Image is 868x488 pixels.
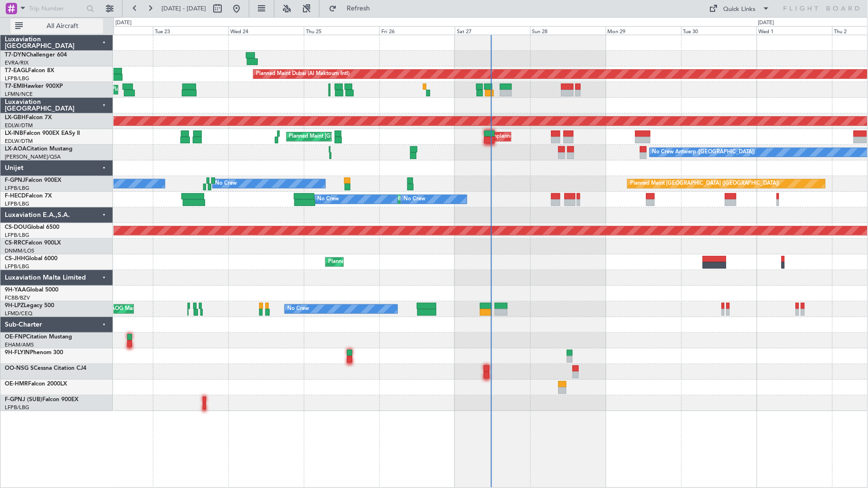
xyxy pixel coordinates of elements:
[5,178,61,183] a: F-GPNJFalcon 900EX
[5,381,67,387] a: OE-HMRFalcon 2000LX
[379,26,455,35] div: Fri 26
[5,131,23,136] span: LX-INB
[5,256,25,262] span: CS-JHH
[317,192,339,206] div: No Crew
[5,122,33,129] a: EDLW/DTM
[29,1,84,16] input: Trip Number
[705,1,775,16] button: Quick Links
[5,341,34,348] a: EHAM/AMS
[5,153,61,160] a: [PERSON_NAME]/QSA
[5,68,28,74] span: T7-EAGL
[5,334,72,340] a: OE-FNPCitation Mustang
[5,59,28,66] a: EVRA/RIX
[5,75,29,82] a: LFPB/LBG
[5,397,42,403] span: F-GPNJ (SUB)
[5,294,30,301] a: FCBB/BZV
[5,200,29,207] a: LFPB/LBG
[5,287,58,293] a: 9H-YAAGlobal 5000
[228,26,304,35] div: Wed 24
[5,404,29,411] a: LFPB/LBG
[5,185,29,192] a: LFPB/LBG
[287,302,309,316] div: No Crew
[5,68,54,74] a: T7-EAGLFalcon 8X
[161,4,206,13] span: [DATE] - [DATE]
[757,26,832,35] div: Wed 1
[5,138,33,145] a: EDLW/DTM
[115,19,132,27] div: [DATE]
[5,193,26,199] span: F-HECD
[5,397,78,403] a: F-GPNJ (SUB)Falcon 900EX
[455,26,530,35] div: Sat 27
[630,177,780,191] div: Planned Maint [GEOGRAPHIC_DATA] ([GEOGRAPHIC_DATA])
[5,115,26,121] span: LX-GBH
[5,84,23,89] span: T7-EMI
[5,334,26,340] span: OE-FNP
[5,232,29,239] a: LFPB/LBG
[304,26,379,35] div: Thu 25
[681,26,757,35] div: Tue 30
[606,26,681,35] div: Mon 29
[758,19,774,27] div: [DATE]
[5,52,26,58] span: T7-DYN
[5,193,52,199] a: F-HECDFalcon 7X
[5,303,24,309] span: 9H-LPZ
[153,26,228,35] div: Tue 23
[328,255,478,269] div: Planned Maint [GEOGRAPHIC_DATA] ([GEOGRAPHIC_DATA])
[5,310,32,317] a: LFMD/CEQ
[5,240,61,246] a: CS-RRCFalcon 900LX
[5,131,80,136] a: LX-INBFalcon 900EX EASy II
[256,67,349,81] div: Planned Maint Dubai (Al Maktoum Intl)
[5,263,29,270] a: LFPB/LBG
[339,5,378,12] span: Refresh
[5,350,30,356] span: 9H-FLYIN
[77,26,153,35] div: Mon 22
[5,52,67,58] a: T7-DYNChallenger 604
[5,225,59,230] a: CS-DOUGlobal 6500
[530,26,606,35] div: Sun 28
[289,130,439,144] div: Planned Maint [GEOGRAPHIC_DATA] ([GEOGRAPHIC_DATA])
[404,192,425,206] div: No Crew
[5,146,27,152] span: LX-AOA
[5,350,63,356] a: 9H-FLYINPhenom 300
[724,5,756,14] div: Quick Links
[5,287,26,293] span: 9H-YAA
[652,145,755,160] div: No Crew Antwerp ([GEOGRAPHIC_DATA])
[5,381,28,387] span: OE-HMR
[5,225,27,230] span: CS-DOU
[5,146,73,152] a: LX-AOACitation Mustang
[5,91,33,98] a: LFMN/NCE
[5,84,63,89] a: T7-EMIHawker 900XP
[5,366,34,371] span: OO-NSG S
[324,1,381,16] button: Refresh
[215,177,237,191] div: No Crew
[5,256,57,262] a: CS-JHHGlobal 6000
[5,366,86,371] a: OO-NSG SCessna Citation CJ4
[5,240,25,246] span: CS-RRC
[10,19,103,34] button: All Aircraft
[5,303,54,309] a: 9H-LPZLegacy 500
[5,178,25,183] span: F-GPNJ
[5,247,34,254] a: DNMM/LOS
[25,23,100,29] span: All Aircraft
[5,115,52,121] a: LX-GBHFalcon 7X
